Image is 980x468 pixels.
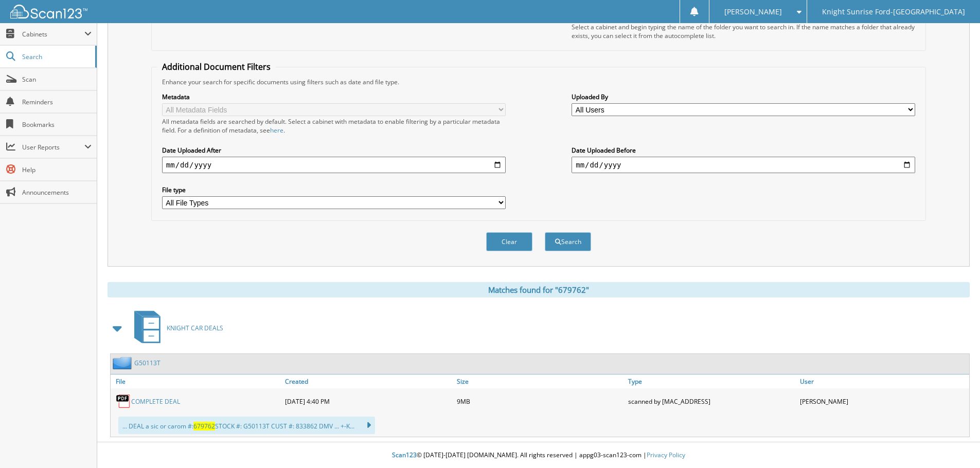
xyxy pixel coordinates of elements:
[10,5,87,18] img: scan123-logo-white.svg
[22,143,84,152] span: User Reports
[22,165,92,174] span: Help
[131,397,180,406] a: COMPLETE DEAL
[22,30,84,39] span: Cabinets
[193,422,215,430] span: 679762
[118,417,375,434] div: ... DEAL a sic or carom #: STOCK #: G50113T CUST #: 833862 DMV ... +-K...
[128,308,223,348] a: KNIGHT CAR DEALS
[572,157,915,173] input: end
[162,117,506,135] div: All metadata fields are searched by default. Select a cabinet with metadata to enable filtering b...
[724,9,782,15] span: [PERSON_NAME]
[134,359,161,367] a: G50113T
[797,375,969,388] a: User
[797,391,969,411] div: [PERSON_NAME]
[572,92,915,101] label: Uploaded By
[822,9,965,15] span: Knight Sunrise Ford-[GEOGRAPHIC_DATA]
[108,282,970,297] div: Matches found for "679762"
[572,146,915,155] label: Date Uploaded Before
[282,375,454,388] a: Created
[162,157,506,173] input: start
[162,92,506,101] label: Metadata
[22,120,92,129] span: Bookmarks
[647,451,685,459] a: Privacy Policy
[545,232,591,251] button: Search
[282,391,454,411] div: [DATE] 4:40 PM
[97,443,980,468] div: © [DATE]-[DATE] [DOMAIN_NAME]. All rights reserved | appg03-scan123-com |
[22,98,92,106] span: Reminders
[626,375,797,388] a: Type
[486,232,532,251] button: Clear
[454,391,626,411] div: 9MB
[157,61,276,72] legend: Additional Document Filters
[454,375,626,388] a: Size
[116,394,131,409] img: PDF.png
[626,391,797,411] div: scanned by [MAC_ADDRESS]
[162,185,506,194] label: File type
[929,419,980,468] iframe: Chat Widget
[392,451,417,459] span: Scan123
[572,23,915,40] div: Select a cabinet and begin typing the name of the folder you want to search in. If the name match...
[22,188,92,197] span: Announcements
[22,52,90,61] span: Search
[22,75,92,84] span: Scan
[113,357,134,369] img: folder2.png
[270,126,283,135] a: here
[111,375,282,388] a: File
[167,324,223,332] span: KNIGHT CAR DEALS
[157,78,920,86] div: Enhance your search for specific documents using filters such as date and file type.
[162,146,506,155] label: Date Uploaded After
